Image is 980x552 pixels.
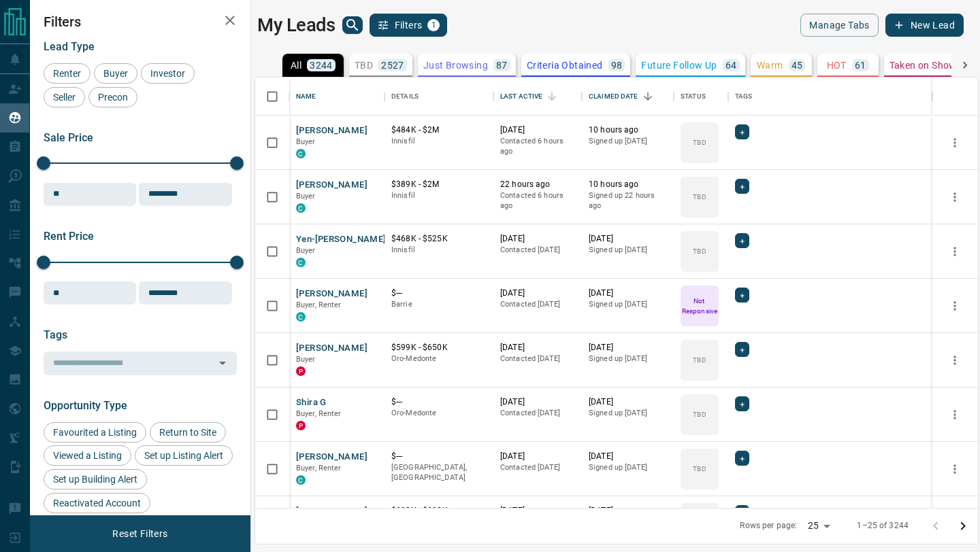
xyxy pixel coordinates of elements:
[855,61,866,70] p: 61
[693,137,706,148] p: TBD
[500,451,575,462] p: [DATE]
[500,462,575,473] p: Contacted [DATE]
[135,445,233,466] div: Set up Listing Alert
[542,87,561,106] button: Sort
[44,230,94,243] span: Rent Price
[496,61,508,70] p: 87
[945,187,965,207] button: more
[802,516,835,536] div: 25
[391,342,487,353] p: $599K - $650K
[391,299,487,310] p: Barrie
[945,404,965,425] button: more
[296,342,367,355] button: [PERSON_NAME]
[527,61,603,70] p: Criteria Obtained
[500,190,575,211] p: Contacted 6 hours ago
[44,445,131,466] div: Viewed a Listing
[370,14,448,37] button: Filters1
[310,61,333,70] p: 3244
[296,355,316,364] span: Buyer
[500,233,575,245] p: [DATE]
[740,125,745,139] span: +
[391,505,487,517] p: $690K - $690K
[391,179,487,190] p: $389K - $2M
[44,328,67,341] span: Tags
[342,16,363,34] button: search button
[296,475,306,485] div: condos.ca
[740,343,745,356] span: +
[44,40,95,53] span: Lead Type
[391,462,487,483] p: [GEOGRAPHIC_DATA], [GEOGRAPHIC_DATA]
[582,77,674,116] div: Claimed Date
[589,299,667,310] p: Signed up [DATE]
[391,124,487,136] p: $484K - $2M
[589,136,667,147] p: Signed up [DATE]
[674,77,728,116] div: Status
[589,408,667,419] p: Signed up [DATE]
[48,498,146,508] span: Reactivated Account
[94,63,137,84] div: Buyer
[140,450,228,461] span: Set up Listing Alert
[857,520,909,532] p: 1–25 of 3244
[740,506,745,519] span: +
[735,179,749,194] div: +
[500,179,575,190] p: 22 hours ago
[693,192,706,202] p: TBD
[500,353,575,364] p: Contacted [DATE]
[44,469,147,489] div: Set up Building Alert
[885,14,964,37] button: New Lead
[296,396,327,409] button: Shira G
[740,397,745,411] span: +
[740,234,745,247] span: +
[589,124,667,136] p: 10 hours ago
[154,427,221,438] span: Return to Site
[589,342,667,353] p: [DATE]
[589,396,667,408] p: [DATE]
[945,241,965,262] button: more
[296,137,316,146] span: Buyer
[693,355,706,365] p: TBD
[93,92,133,103] span: Precon
[757,61,783,70] p: Warm
[638,87,657,106] button: Sort
[44,87,85,107] div: Seller
[693,246,706,256] p: TBD
[728,77,932,116] div: Tags
[589,77,638,116] div: Claimed Date
[391,77,419,116] div: Details
[500,77,542,116] div: Last Active
[740,451,745,465] span: +
[500,136,575,157] p: Contacted 6 hours ago
[945,296,965,316] button: more
[391,353,487,364] p: Oro-Medonte
[735,451,749,466] div: +
[296,505,367,518] button: [PERSON_NAME]
[889,61,976,70] p: Taken on Showings
[500,408,575,419] p: Contacted [DATE]
[296,192,316,201] span: Buyer
[381,61,404,70] p: 2527
[391,396,487,408] p: $---
[296,421,306,430] div: property.ca
[44,63,91,84] div: Renter
[735,342,749,357] div: +
[291,61,301,70] p: All
[589,179,667,190] p: 10 hours ago
[589,353,667,364] p: Signed up [DATE]
[141,63,195,84] div: Investor
[500,288,575,299] p: [DATE]
[48,68,86,79] span: Renter
[391,190,487,201] p: Innisfil
[296,246,316,255] span: Buyer
[945,459,965,479] button: more
[735,77,753,116] div: Tags
[296,149,306,158] div: condos.ca
[693,464,706,474] p: TBD
[589,451,667,462] p: [DATE]
[296,233,386,246] button: Yen-[PERSON_NAME]
[296,124,367,137] button: [PERSON_NAME]
[296,451,367,464] button: [PERSON_NAME]
[493,77,582,116] div: Last Active
[611,61,623,70] p: 98
[681,77,706,116] div: Status
[791,61,803,70] p: 45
